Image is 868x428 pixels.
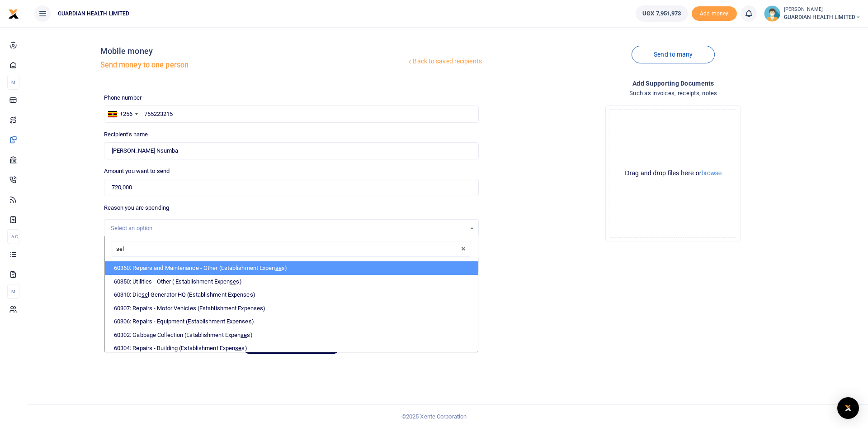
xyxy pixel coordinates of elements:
span: Add money [692,6,737,21]
input: Enter extra information [104,257,479,274]
a: UGX 7,951,973 [636,5,688,22]
li: Ac [7,229,19,244]
img: logo-small [8,9,19,19]
label: Reason you are spending [104,203,169,212]
a: Add money [692,10,737,16]
div: +256 [120,110,132,119]
li: 60350: Utilities - Other ( Establishment Expen s) [105,275,478,289]
span: se [242,318,248,325]
span: UGX 7,951,973 [642,9,681,18]
h4: Add supporting Documents [486,78,861,88]
span: se [241,332,247,338]
div: Uganda: +256 [104,106,141,122]
label: Recipient's name [104,130,148,139]
span: GUARDIAN HEALTH LIMITED [54,10,133,18]
h4: Mobile money [100,46,406,56]
span: se [275,264,282,271]
div: Open Intercom Messenger [837,397,859,419]
span: se [254,305,260,312]
label: Phone number [104,93,142,102]
input: Enter phone number [104,106,479,123]
small: [PERSON_NAME] [784,6,861,14]
input: Loading name... [104,142,479,159]
span: se [142,291,148,298]
span: se [230,278,236,285]
span: GUARDIAN HEALTH LIMITED [784,13,861,21]
span: se [235,345,241,351]
li: 60307: Repairs - Motor Vehicles (Establishment Expen s) [105,302,478,315]
h4: Such as invoices, receipts, notes [486,88,861,98]
a: logo-small logo-large logo-large [8,10,19,17]
h5: Send money to one person [100,61,406,70]
div: Drag and drop files here or [609,169,737,178]
div: File Uploader [605,106,741,241]
li: 60360: Repairs and Maintenance - Other (Establishment Expen s) [105,261,478,275]
button: browse [701,170,722,176]
li: M [7,284,19,299]
li: M [7,75,19,90]
div: Select an option [111,224,466,233]
a: Send to many [632,46,715,63]
li: 60304: Repairs - Building (Establishment Expen s) [105,341,478,355]
label: Amount you want to send [104,167,170,176]
li: Toup your wallet [692,6,737,21]
li: Wallet ballance [632,5,691,22]
li: 60310: Die l Generator HQ (Establishment Expenses) [105,288,478,302]
a: profile-user [PERSON_NAME] GUARDIAN HEALTH LIMITED [764,5,861,22]
li: 60306: Repairs - Equipment (Establishment Expen s) [105,315,478,328]
img: profile-user [764,5,780,22]
input: UGX [104,179,479,196]
label: Memo for this transaction (Your recipient will see this) [104,245,245,254]
li: 60302: Gabbage Collection (Establishment Expen s) [105,328,478,342]
a: Back to saved recipients [406,53,482,70]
